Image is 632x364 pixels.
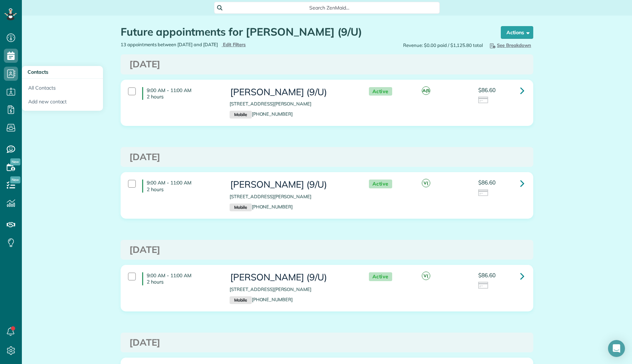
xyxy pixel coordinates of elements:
[10,158,20,165] span: New
[22,79,103,95] a: All Contacts
[230,204,293,210] a: Mobile[PHONE_NUMBER]
[142,180,219,192] h4: 9:00 AM - 11:00 AM
[221,42,246,47] a: Edit Filters
[129,59,524,69] h3: [DATE]
[129,245,524,255] h3: [DATE]
[478,97,489,104] img: icon_credit_card_neutral-3d9a980bd25ce6dbb0f2033d7200983694762465c175678fcbc2d8f4bc43548e.png
[403,42,483,49] span: Revenue: $0.00 paid / $1,125.80 total
[142,272,219,285] h4: 9:00 AM - 11:00 AM
[478,179,496,186] span: $86.60
[478,86,496,93] span: $86.60
[486,41,533,49] button: See Breakdown
[223,42,246,47] span: Edit Filters
[369,87,392,96] span: Active
[230,180,354,190] h3: [PERSON_NAME] (9/U)
[230,297,293,302] a: Mobile[PHONE_NUMBER]
[230,272,354,283] h3: [PERSON_NAME] (9/U)
[230,111,251,119] small: Mobile
[422,272,430,280] span: V(
[608,340,625,357] div: Open Intercom Messenger
[147,186,219,193] p: 2 hours
[230,286,354,293] p: [STREET_ADDRESS][PERSON_NAME]
[147,279,219,285] p: 2 hours
[230,204,251,211] small: Mobile
[230,87,354,97] h3: [PERSON_NAME] (9/U)
[10,176,20,183] span: New
[478,272,496,279] span: $86.60
[121,26,487,38] h1: Future appointments for [PERSON_NAME] (9/U)
[147,93,219,100] p: 2 hours
[142,87,219,100] h4: 9:00 AM - 11:00 AM
[422,86,430,95] span: A(5
[369,272,392,281] span: Active
[28,69,48,75] span: Contacts
[501,26,533,39] button: Actions
[129,338,524,348] h3: [DATE]
[230,193,354,200] p: [STREET_ADDRESS][PERSON_NAME]
[488,42,531,48] span: See Breakdown
[230,111,293,117] a: Mobile[PHONE_NUMBER]
[230,296,251,304] small: Mobile
[478,189,489,197] img: icon_credit_card_neutral-3d9a980bd25ce6dbb0f2033d7200983694762465c175678fcbc2d8f4bc43548e.png
[369,180,392,188] span: Active
[129,152,524,162] h3: [DATE]
[115,41,327,48] div: 13 appointments between [DATE] and [DATE]
[22,95,103,111] a: Add new contact
[230,101,354,107] p: [STREET_ADDRESS][PERSON_NAME]
[422,179,430,187] span: V(
[478,282,489,290] img: icon_credit_card_neutral-3d9a980bd25ce6dbb0f2033d7200983694762465c175678fcbc2d8f4bc43548e.png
